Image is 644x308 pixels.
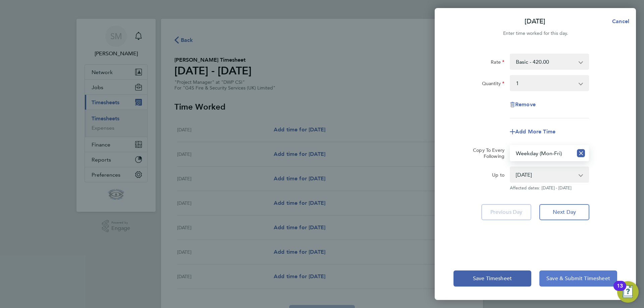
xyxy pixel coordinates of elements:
span: Save & Submit Timesheet [546,275,610,282]
span: Remove [515,101,536,108]
span: Next Day [553,209,576,215]
button: Reset selection [577,146,585,161]
label: Up to [492,172,504,180]
button: Add More Time [510,129,555,134]
span: Cancel [610,18,629,24]
button: Save & Submit Timesheet [539,270,617,287]
button: Remove [510,102,536,107]
label: Quantity [482,80,504,88]
div: Enter time worked for this day. [435,29,636,38]
span: Affected dates: [DATE] - [DATE] [510,185,589,191]
button: Open Resource Center, 13 new notifications [617,281,639,303]
span: Add More Time [515,128,555,135]
label: Rate [491,59,504,67]
div: 13 [617,286,623,295]
button: Next Day [539,204,589,220]
p: [DATE] [525,17,545,26]
button: Save Timesheet [453,270,531,287]
button: Cancel [601,15,636,28]
label: Copy To Every Following [468,147,504,159]
span: Save Timesheet [473,275,512,282]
